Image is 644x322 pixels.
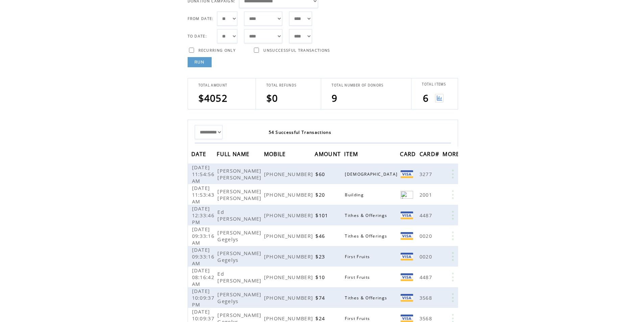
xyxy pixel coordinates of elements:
span: [PHONE_NUMBER] [264,212,315,219]
span: Building [345,192,365,198]
span: [DEMOGRAPHIC_DATA] [345,171,399,177]
span: $4052 [198,92,228,104]
span: $0 [266,92,278,104]
span: Ed [PERSON_NAME] [217,270,263,284]
span: [PHONE_NUMBER] [264,253,315,260]
span: [PERSON_NAME] Gegelys [217,250,261,263]
span: [DATE] 09:33:16 AM [192,246,215,267]
a: RUN [188,57,212,67]
span: Tithes & Offerings [345,213,389,218]
span: MORE [443,149,461,161]
span: First Fruits [345,254,372,259]
span: [DATE] 12:33:46 PM [192,205,215,225]
span: 3568 [420,315,434,322]
a: DATE [191,152,208,156]
span: CARD# [420,149,441,161]
span: [PHONE_NUMBER] [264,232,315,239]
span: TOTAL NUMBER OF DONORS [332,83,383,88]
img: VISA [401,253,413,261]
span: $10 [315,274,327,280]
span: 4487 [420,212,434,219]
span: 0020 [420,232,434,239]
a: CARD [400,152,418,156]
span: [DATE] 08:16:42 AM [192,267,215,287]
span: 0020 [420,253,434,260]
span: $46 [315,232,327,239]
span: $101 [315,212,330,219]
a: AMOUNT [315,152,342,156]
span: [DATE] 11:53:43 AM [192,184,215,205]
a: MOBILE [264,152,288,156]
span: [PERSON_NAME] Gegelys [217,291,261,304]
span: 3568 [420,294,434,301]
span: DATE [191,149,208,161]
span: 4487 [420,274,434,280]
span: UNSUCCESSFUL TRANSACTIONS [263,48,330,53]
img: VISA [401,232,413,240]
span: [PHONE_NUMBER] [264,191,315,198]
span: [PERSON_NAME] Gegelys [217,229,261,243]
span: [DATE] 09:33:16 AM [192,226,215,246]
span: [DATE] 11:54:56 AM [192,164,215,184]
span: RECURRING ONLY [198,48,236,53]
span: [PHONE_NUMBER] [264,315,315,322]
span: Tithes & Offerings [345,295,389,301]
span: FULL NAME [217,149,251,161]
span: TOTAL ITEMS [422,82,446,86]
span: First Fruits [345,316,372,321]
span: $24 [315,315,327,322]
span: $20 [315,191,327,198]
span: 54 Successful Transactions [269,129,332,135]
span: [PERSON_NAME] [PERSON_NAME] [217,167,263,181]
a: CARD# [420,152,441,156]
span: TOTAL AMOUNT [198,83,228,88]
img: Visa [401,273,413,281]
span: Ed [PERSON_NAME] [217,208,263,222]
span: 6 [423,92,429,104]
a: ITEM [344,152,360,156]
span: FROM DATE: [188,16,214,21]
span: 2001 [420,191,434,198]
span: $23 [315,253,327,260]
a: FULL NAME [217,152,251,156]
img: Visa [401,294,413,302]
span: AMOUNT [315,149,342,161]
span: [PHONE_NUMBER] [264,294,315,301]
span: [DATE] 10:09:37 PM [192,288,215,308]
span: Tithes & Offerings [345,233,389,239]
span: 3277 [420,171,434,177]
span: TO DATE: [188,34,207,39]
span: TOTAL REFUNDS [266,83,296,88]
img: VISA [401,170,413,178]
img: Amex [401,191,413,199]
span: [PHONE_NUMBER] [264,171,315,177]
span: [PERSON_NAME] [PERSON_NAME] [217,188,263,201]
span: $60 [315,171,327,177]
span: ITEM [344,149,360,161]
img: View graph [435,94,444,102]
span: CARD [400,149,418,161]
img: Visa [401,212,413,219]
span: 9 [332,92,337,104]
span: MOBILE [264,149,288,161]
span: $74 [315,294,327,301]
span: [PHONE_NUMBER] [264,274,315,280]
span: First Fruits [345,274,372,280]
